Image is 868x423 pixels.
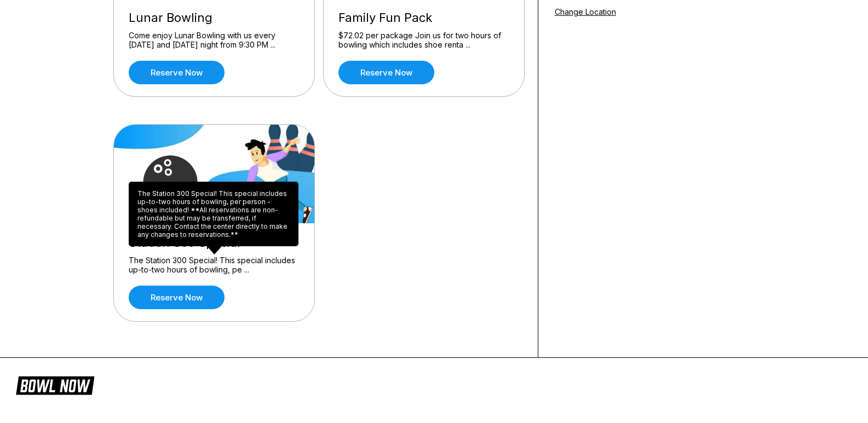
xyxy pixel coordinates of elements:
[129,10,300,25] div: Lunar Bowling
[129,256,300,275] div: The Station 300 Special! This special includes up-to-two hours of bowling, pe ...
[338,61,434,84] a: Reserve now
[338,10,509,25] div: Family Fun Pack
[129,61,225,84] a: Reserve now
[114,125,315,223] img: Station 300 Special
[129,286,225,309] a: Reserve now
[338,31,509,50] div: $72.02 per package Join us for two hours of bowling which includes shoe renta ...
[129,31,300,50] div: Come enjoy Lunar Bowling with us every [DATE] and [DATE] night from 9:30 PM ...
[129,182,298,246] div: The Station 300 Special! This special includes up-to-two hours of bowling, per person - shoes inc...
[555,7,616,16] a: Change Location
